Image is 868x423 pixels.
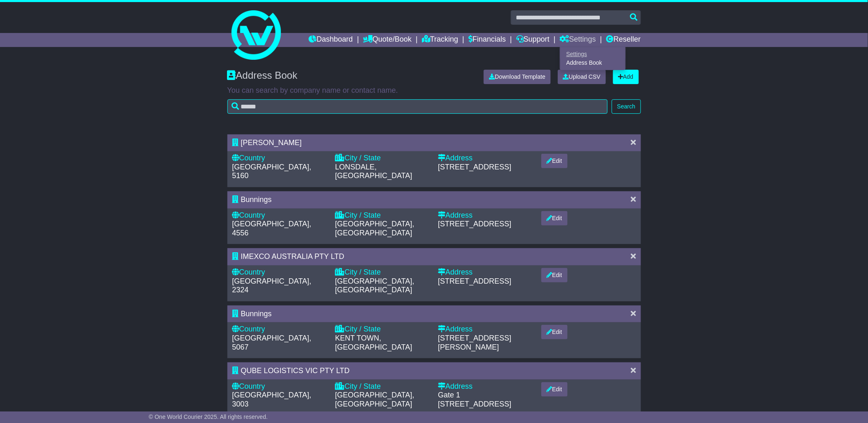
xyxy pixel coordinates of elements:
[335,277,414,294] span: [GEOGRAPHIC_DATA], [GEOGRAPHIC_DATA]
[541,211,568,226] button: Edit
[335,382,430,391] div: City / State
[438,391,461,399] span: Gate 1
[232,325,327,334] div: Country
[232,211,327,220] div: Country
[149,414,268,420] span: © One World Courier 2025. All rights reserved.
[363,33,412,47] a: Quote/Book
[541,154,568,168] button: Edit
[438,154,533,163] div: Address
[438,211,533,220] div: Address
[438,220,512,228] span: [STREET_ADDRESS]
[335,325,430,334] div: City / State
[223,70,478,84] div: Address Book
[438,325,533,334] div: Address
[612,99,641,114] button: Search
[335,220,414,237] span: [GEOGRAPHIC_DATA], [GEOGRAPHIC_DATA]
[232,220,311,237] span: [GEOGRAPHIC_DATA], 4556
[335,211,430,220] div: City / State
[232,382,327,391] div: Country
[232,391,311,408] span: [GEOGRAPHIC_DATA], 3003
[484,70,551,84] a: Download Template
[232,154,327,163] div: Country
[560,33,596,47] a: Settings
[335,154,430,163] div: City / State
[232,268,327,277] div: Country
[232,277,311,294] span: [GEOGRAPHIC_DATA], 2324
[335,391,414,408] span: [GEOGRAPHIC_DATA], [GEOGRAPHIC_DATA]
[241,310,272,318] span: Bunnings
[438,400,512,408] span: [STREET_ADDRESS]
[438,268,533,277] div: Address
[335,268,430,277] div: City / State
[438,334,512,351] span: [STREET_ADDRESS][PERSON_NAME]
[241,195,272,204] span: Bunnings
[422,33,458,47] a: Tracking
[541,382,568,397] button: Edit
[438,277,512,285] span: [STREET_ADDRESS]
[558,70,606,84] a: Upload CSV
[232,334,311,351] span: [GEOGRAPHIC_DATA], 5067
[335,163,412,180] span: LONSDALE, [GEOGRAPHIC_DATA]
[541,268,568,282] button: Edit
[560,49,625,59] a: Settings
[560,59,625,68] a: Address Book
[335,334,412,351] span: KENT TOWN, [GEOGRAPHIC_DATA]
[241,252,344,261] span: IMEXCO AUSTRALIA PTY LTD
[606,33,641,47] a: Reseller
[613,70,639,84] a: Add
[468,33,506,47] a: Financials
[309,33,353,47] a: Dashboard
[241,367,350,375] span: QUBE LOGISTICS VIC PTY LTD
[438,382,533,391] div: Address
[516,33,550,47] a: Support
[560,47,626,70] div: Quote/Book
[541,325,568,339] button: Edit
[227,86,641,95] p: You can search by company name or contact name.
[232,163,311,180] span: [GEOGRAPHIC_DATA], 5160
[438,163,512,171] span: [STREET_ADDRESS]
[241,139,302,147] span: [PERSON_NAME]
